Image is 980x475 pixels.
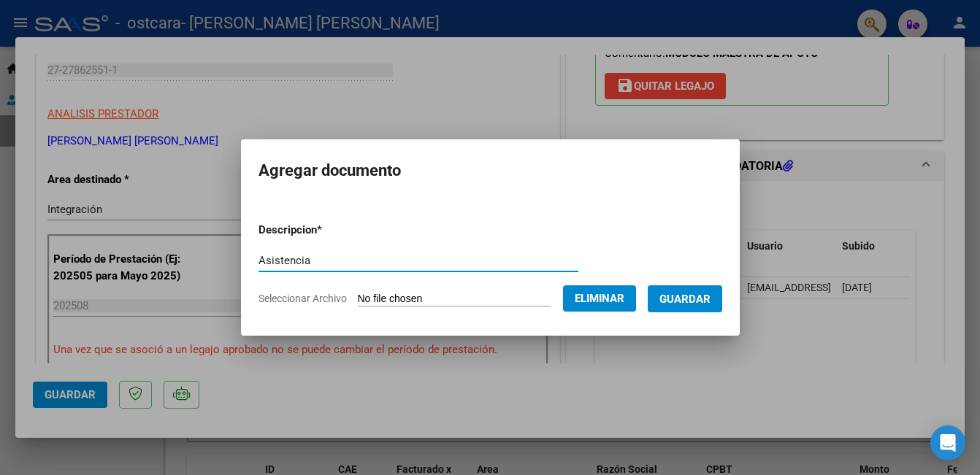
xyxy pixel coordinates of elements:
h2: Agregar documento [259,157,722,185]
div: Open Intercom Messenger [930,425,965,460]
span: Eliminar [575,292,624,305]
button: Guardar [648,285,722,312]
span: Seleccionar Archivo [259,293,347,304]
button: Eliminar [563,285,636,312]
p: Descripcion [259,222,398,239]
span: Guardar [659,293,711,306]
